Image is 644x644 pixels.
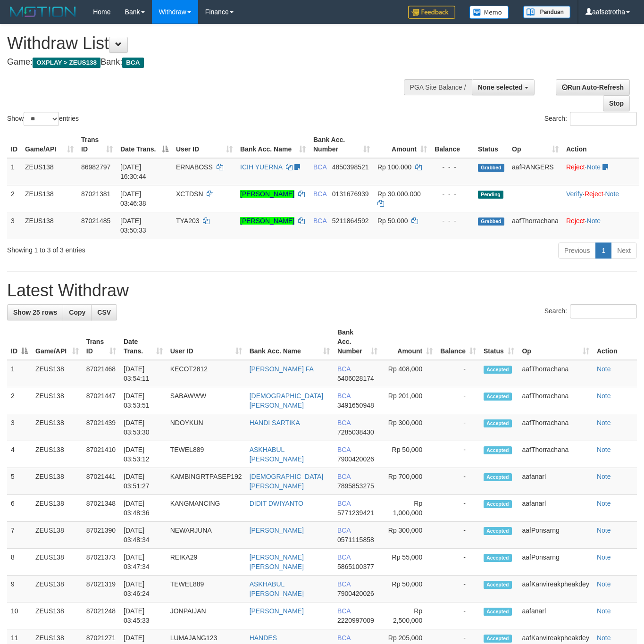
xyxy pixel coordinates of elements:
td: - [436,414,480,441]
div: - - - [435,162,470,172]
td: - [436,387,480,414]
span: BCA [337,607,351,615]
td: ZEUS138 [32,576,83,602]
td: NEWARJUNA [167,522,246,549]
a: [PERSON_NAME] [240,190,294,198]
span: BCA [337,553,351,561]
a: [PERSON_NAME] [240,217,294,225]
td: [DATE] 03:53:12 [120,441,167,468]
a: 1 [595,243,611,259]
th: Status: activate to sort column ascending [480,324,518,360]
a: Reject [566,163,585,171]
th: Bank Acc. Name: activate to sort column ascending [236,131,309,158]
span: 86982797 [81,163,110,171]
span: Copy 4850398521 to clipboard [332,163,369,171]
td: aafanarl [518,468,593,495]
td: 5 [7,468,32,495]
td: aafKanvireakpheakdey [518,576,593,602]
a: Verify [566,190,583,198]
td: aafRANGERS [508,158,562,185]
td: ZEUS138 [32,602,83,629]
span: CSV [97,309,111,316]
td: - [436,495,480,522]
td: aafThorrachana [508,212,562,239]
span: Rp 30.000.000 [377,190,421,198]
a: Reject [566,217,585,225]
td: ZEUS138 [21,185,77,212]
td: SABAWWW [167,387,246,414]
a: Note [587,163,601,171]
td: REIKA29 [167,549,246,576]
th: Trans ID: activate to sort column ascending [77,131,117,158]
div: PGA Site Balance / [404,79,472,95]
td: Rp 300,000 [381,414,436,441]
span: Accepted [484,366,512,374]
span: BCA [337,473,351,480]
td: 87021390 [83,522,120,549]
span: Copy 2220997009 to clipboard [337,617,374,624]
img: Feedback.jpg [408,6,455,19]
a: Note [597,607,611,615]
td: ZEUS138 [32,441,83,468]
span: BCA [337,419,351,427]
img: Button%20Memo.svg [469,6,509,19]
a: Next [611,243,637,259]
span: Accepted [484,419,512,427]
td: ZEUS138 [32,387,83,414]
td: 1 [7,158,21,185]
td: 2 [7,185,21,212]
a: HANDI SARTIKA [250,419,300,427]
span: BCA [313,163,326,171]
td: 87021373 [83,549,120,576]
td: 9 [7,576,32,602]
td: aafThorrachana [518,441,593,468]
span: Copy 5865100377 to clipboard [337,563,374,570]
th: Op: activate to sort column ascending [508,131,562,158]
td: 10 [7,602,32,629]
span: BCA [313,190,326,198]
th: Trans ID: activate to sort column ascending [83,324,120,360]
span: Copy 7900420026 to clipboard [337,455,374,463]
span: Accepted [484,608,512,616]
td: 3 [7,212,21,239]
th: User ID: activate to sort column ascending [167,324,246,360]
span: Accepted [484,500,512,508]
span: Accepted [484,635,512,643]
td: 87021410 [83,441,120,468]
td: 87021248 [83,602,120,629]
td: ZEUS138 [32,360,83,387]
a: Previous [558,243,596,259]
input: Search: [570,304,637,318]
td: 3 [7,414,32,441]
span: BCA [337,446,351,453]
span: 87021381 [81,190,110,198]
label: Search: [544,304,637,318]
a: Note [597,580,611,588]
span: None selected [478,84,523,91]
td: [DATE] 03:45:33 [120,602,167,629]
a: [PERSON_NAME] [250,527,304,534]
td: TEWEL889 [167,441,246,468]
td: [DATE] 03:46:24 [120,576,167,602]
td: [DATE] 03:48:36 [120,495,167,522]
td: · [562,158,639,185]
td: aafanarl [518,602,593,629]
th: Status [474,131,508,158]
span: Accepted [484,393,512,401]
a: ASKHABUL [PERSON_NAME] [250,446,304,463]
span: Copy 7895853275 to clipboard [337,482,374,490]
td: Rp 408,000 [381,360,436,387]
td: - [436,522,480,549]
td: 87021447 [83,387,120,414]
td: ZEUS138 [32,414,83,441]
label: Search: [544,112,637,126]
label: Show entries [7,112,79,126]
span: Copy 0131676939 to clipboard [332,190,369,198]
a: Note [597,446,611,453]
span: BCA [337,527,351,534]
th: Action [593,324,637,360]
td: Rp 201,000 [381,387,436,414]
h1: Withdraw List [7,34,420,53]
a: [DEMOGRAPHIC_DATA][PERSON_NAME] [250,473,324,490]
td: Rp 300,000 [381,522,436,549]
